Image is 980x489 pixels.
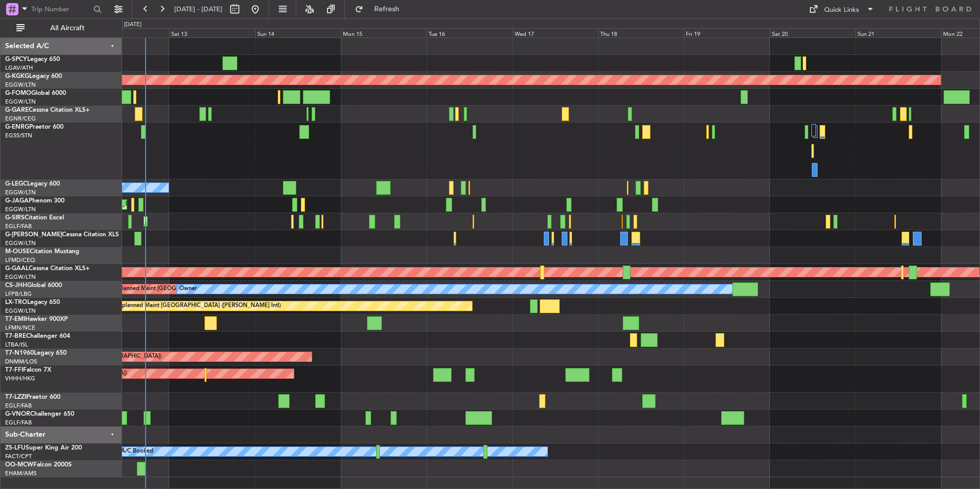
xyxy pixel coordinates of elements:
[5,124,29,130] span: G-ENRG
[115,298,281,314] div: Unplanned Maint [GEOGRAPHIC_DATA] ([PERSON_NAME] Intl)
[5,350,67,356] a: T7-N1960Legacy 650
[5,273,36,281] a: EGGW/LTN
[5,132,32,139] a: EGSS/STN
[5,232,119,238] a: G-[PERSON_NAME]Cessna Citation XLS
[5,453,32,460] a: FACT/CPT
[770,28,855,37] div: Sat 20
[11,20,111,36] button: All Aircraft
[5,107,29,113] span: G-GARE
[147,214,308,229] div: Planned Maint [GEOGRAPHIC_DATA] ([GEOGRAPHIC_DATA])
[5,222,32,230] a: EGLF/FAB
[5,316,25,322] span: T7-EMI
[5,402,32,410] a: EGLF/FAB
[124,21,141,29] div: [DATE]
[5,324,35,332] a: LFMN/NCE
[5,419,32,426] a: EGLF/FAB
[5,411,30,417] span: G-VNOR
[5,462,33,468] span: OO-MCW
[5,299,60,305] a: LX-TROLegacy 650
[121,444,153,459] div: A/C Booked
[5,124,64,130] a: G-ENRGPraetor 600
[5,462,72,468] a: OO-MCWFalcon 2000S
[5,73,29,79] span: G-KGKG
[5,90,31,96] span: G-FOMO
[5,215,64,221] a: G-SIRSCitation Excel
[513,28,598,37] div: Wed 17
[5,316,68,322] a: T7-EMIHawker 900XP
[174,5,222,14] span: [DATE] - [DATE]
[426,28,512,37] div: Tue 16
[5,90,66,96] a: G-FOMOGlobal 6000
[5,333,70,339] a: T7-BREChallenger 604
[5,411,74,417] a: G-VNORChallenger 650
[5,232,62,238] span: G-[PERSON_NAME]
[5,215,25,221] span: G-SIRS
[5,56,27,63] span: G-SPCY
[31,2,90,17] input: Trip Number
[5,358,37,365] a: DNMM/LOS
[5,198,65,204] a: G-JAGAPhenom 300
[5,181,27,187] span: G-LEGC
[684,28,769,37] div: Fri 19
[5,367,23,373] span: T7-FFI
[255,28,341,37] div: Sun 14
[598,28,684,37] div: Thu 18
[5,81,36,89] a: EGGW/LTN
[5,282,62,289] a: CS-JHHGlobal 6000
[5,266,29,272] span: G-GAAL
[5,206,36,213] a: EGGW/LTN
[5,64,33,72] a: LGAV/ATH
[5,341,28,349] a: LTBA/ISL
[5,367,51,373] a: T7-FFIFalcon 7X
[5,394,26,400] span: T7-LZZI
[5,198,29,204] span: G-JAGA
[5,375,35,382] a: VHHH/HKG
[5,282,27,289] span: CS-JHH
[5,181,60,187] a: G-LEGCLegacy 600
[5,470,36,477] a: EHAM/AMS
[169,28,255,37] div: Sat 13
[84,28,169,37] div: Fri 12
[350,1,412,17] button: Refresh
[5,239,36,247] a: EGGW/LTN
[5,189,36,196] a: EGGW/LTN
[5,333,26,339] span: T7-BRE
[5,290,32,298] a: LFPB/LBG
[5,445,26,451] span: ZS-LFU
[5,307,36,315] a: EGGW/LTN
[5,299,27,305] span: LX-TRO
[365,6,409,13] span: Refresh
[5,350,34,356] span: T7-N1960
[5,445,82,451] a: ZS-LFUSuper King Air 200
[5,249,30,255] span: M-OUSE
[5,256,35,264] a: LFMD/CEQ
[5,394,60,400] a: T7-LZZIPraetor 600
[5,107,90,113] a: G-GARECessna Citation XLS+
[179,281,197,297] div: Owner
[804,1,880,17] button: Quick Links
[27,25,108,32] span: All Aircraft
[5,249,79,255] a: M-OUSECitation Mustang
[5,98,36,106] a: EGGW/LTN
[341,28,426,37] div: Mon 15
[824,5,859,15] div: Quick Links
[5,73,62,79] a: G-KGKGLegacy 600
[44,197,205,212] div: Planned Maint [GEOGRAPHIC_DATA] ([GEOGRAPHIC_DATA])
[855,28,941,37] div: Sun 21
[5,56,60,63] a: G-SPCYLegacy 650
[5,115,36,123] a: EGNR/CEG
[5,266,90,272] a: G-GAALCessna Citation XLS+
